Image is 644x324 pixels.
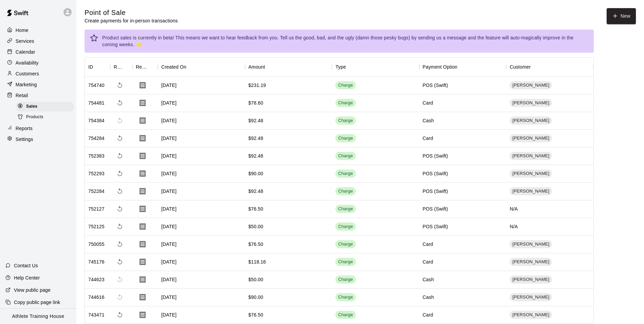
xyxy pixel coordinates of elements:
div: $50.00 [249,276,263,283]
div: [PERSON_NAME] [510,275,552,284]
button: Sort [531,62,540,72]
div: ID [85,57,110,76]
div: Charge [338,170,353,177]
div: 750055 [88,241,105,248]
div: 752284 [88,188,105,195]
div: N/A [506,200,593,218]
div: $90.00 [249,170,263,177]
div: [DATE] [158,253,245,271]
div: POS (Swift) [423,223,448,230]
a: Availability [5,58,71,68]
div: 754284 [88,135,105,142]
div: $78.60 [249,100,263,106]
div: $76.50 [249,311,263,318]
a: Services [5,36,71,46]
h5: Point of Sale [85,8,178,17]
div: Charge [338,100,353,106]
div: [DATE] [158,112,245,130]
div: Reports [5,123,71,133]
div: Cash [423,117,434,124]
div: 754481 [88,100,105,106]
p: Copy public page link [14,299,60,306]
span: Refund payment [114,132,126,144]
div: POS (Swift) [423,82,448,89]
div: [DATE] [158,200,245,218]
p: Help Center [14,274,40,281]
div: 744623 [88,276,105,283]
div: Refund [110,57,132,76]
div: 744616 [88,294,105,301]
a: Calendar [5,47,71,57]
div: Customer [506,57,593,76]
div: Card [423,241,433,248]
button: Sort [457,62,467,72]
button: Download Receipt [136,131,149,145]
button: Download Receipt [136,220,149,233]
div: Charge [338,188,353,195]
p: Availability [16,59,39,66]
span: [PERSON_NAME] [510,259,552,265]
div: $231.19 [249,82,266,89]
div: $50.00 [249,223,263,230]
p: Retail [16,92,28,99]
div: 754384 [88,117,105,124]
button: Download Receipt [136,149,149,163]
div: Created On [161,57,186,76]
div: POS (Swift) [423,170,448,177]
button: Download Receipt [136,78,149,92]
button: Download Receipt [136,202,149,216]
span: [PERSON_NAME] [510,170,552,177]
div: $76.50 [249,241,263,248]
button: Download Receipt [136,255,149,269]
div: [PERSON_NAME] [510,116,552,125]
div: Payment Option [423,57,458,76]
p: Settings [16,136,33,143]
div: Cash [423,276,434,283]
div: [DATE] [158,147,245,165]
a: Retail [5,90,71,101]
span: Refund payment [114,79,126,91]
div: [PERSON_NAME] [510,293,552,301]
button: Sort [123,62,132,72]
div: Product sales is currently in beta! This means we want to hear feedback from you. Tell us the goo... [102,32,588,51]
button: Download Receipt [136,96,149,110]
div: POS (Swift) [423,188,448,195]
span: Refund payment [114,97,126,109]
p: Contact Us [14,262,38,269]
div: [DATE] [158,289,245,306]
a: Customers [5,69,71,79]
div: [DATE] [158,218,245,236]
span: [PERSON_NAME] [510,241,552,248]
div: Cash [423,294,434,301]
div: [DATE] [158,236,245,253]
div: [DATE] [158,165,245,183]
span: Sales [26,103,37,110]
button: Download Receipt [136,290,149,304]
span: Refund payment [114,185,126,197]
button: Sort [265,62,275,72]
div: 752127 [88,205,105,212]
div: Charge [338,118,353,124]
div: Charge [338,312,353,318]
p: Customers [16,70,39,77]
button: Sort [148,62,158,72]
span: [PERSON_NAME] [510,312,552,318]
p: View public page [14,287,51,293]
div: Card [423,135,433,142]
button: New [607,8,636,24]
div: [DATE] [158,183,245,200]
span: [PERSON_NAME] [510,188,552,195]
button: Download Receipt [136,114,149,127]
div: Charge [338,82,353,89]
button: Sort [93,62,103,72]
div: Settings [5,134,71,144]
span: Refund payment [114,256,126,268]
span: [PERSON_NAME] [510,82,552,89]
button: Sort [186,62,196,72]
div: [PERSON_NAME] [510,169,552,178]
span: Cannot make a refund for non card payments [114,291,126,303]
div: Payment Option [419,57,507,76]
